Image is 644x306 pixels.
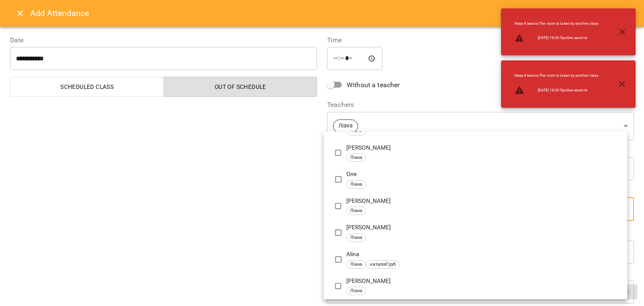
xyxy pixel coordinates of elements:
span: Ліана [347,207,366,215]
p: [PERSON_NAME] [346,144,621,152]
p: Alina [346,250,621,259]
span: Ліана [347,154,366,161]
li: [DATE] 18:20 Пробне заняття [508,82,605,99]
li: [DATE] 18:20 Пробне заняття [508,30,605,47]
li: Нова Кімната : The room is taken by another class [508,70,605,82]
span: Ліана [347,234,366,241]
p: [PERSON_NAME] [346,223,621,232]
span: Ліана [347,261,366,268]
span: Ліана [347,288,366,295]
li: Нова Кімната : The room is taken by another class [508,18,605,30]
p: Оля [346,170,621,179]
p: [PERSON_NAME] [346,277,621,285]
p: [PERSON_NAME] [346,197,621,205]
span: Ліана [347,181,366,188]
span: наталіяГруб [366,261,399,268]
